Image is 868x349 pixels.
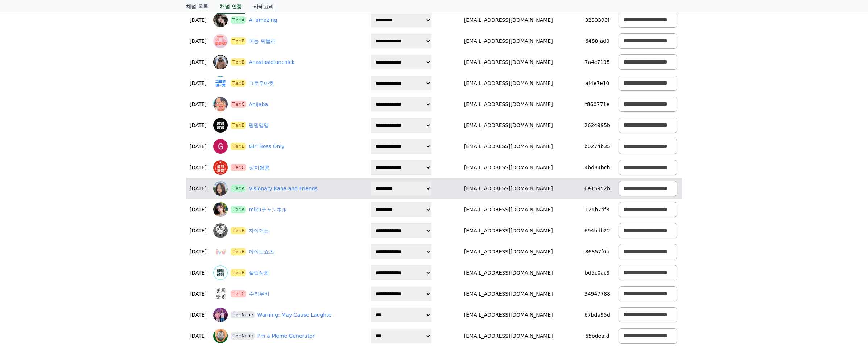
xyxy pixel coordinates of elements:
td: bd5c0ac9 [580,262,614,283]
td: 86857f0b [580,241,614,262]
a: 자이거는 [249,227,269,235]
td: 2624995b [580,115,614,136]
td: [EMAIL_ADDRESS][DOMAIN_NAME] [436,136,580,157]
td: 6e15952b [580,178,614,199]
img: Anastasiolunchick [213,55,228,69]
td: 7a4c7195 [580,52,614,73]
img: AniJaba [213,97,228,111]
a: I’m a Meme Generator [257,332,315,340]
p: [DATE] [189,16,207,24]
img: 아이브쇼츠 [213,244,228,259]
td: 694bdb22 [580,220,614,241]
a: 밈밈맴맴 [249,122,269,129]
a: 수라무비 [249,290,269,298]
img: 정치짬뽕 [213,160,228,175]
p: [DATE] [189,227,207,235]
img: 수라무비 [213,287,228,301]
td: [EMAIL_ADDRESS][DOMAIN_NAME] [436,31,580,52]
a: 아이브쇼츠 [249,248,274,256]
p: [DATE] [189,143,207,150]
p: [DATE] [189,269,207,277]
img: 자이거는 [213,223,228,238]
img: 예능 뭐볼래 [213,34,228,48]
a: mikuチャンネル [249,206,286,214]
a: Anastasiolunchick [249,58,294,66]
a: 그로우마켓 [249,80,274,87]
p: [DATE] [189,37,207,45]
img: mikuチャンネル [213,202,228,217]
td: [EMAIL_ADDRESS][DOMAIN_NAME] [436,52,580,73]
span: Tier:C [231,101,246,108]
p: [DATE] [189,290,207,298]
a: Visionary Kana and Friends [249,185,317,192]
img: Warning: May Cause Laughte [213,308,228,322]
a: Girl Boss Only [249,143,284,150]
span: Tier:B [231,37,246,45]
span: Tier:None [231,311,255,318]
span: Tier:B [231,269,246,276]
td: [EMAIL_ADDRESS][DOMAIN_NAME] [436,283,580,304]
a: Warning: May Cause Laughte [257,311,332,319]
p: [DATE] [189,311,207,319]
img: I’m a Meme Generator [213,329,228,343]
td: [EMAIL_ADDRESS][DOMAIN_NAME] [436,304,580,325]
td: 65bdeafd [580,325,614,346]
img: 셀럽상회 [213,265,228,280]
td: [EMAIL_ADDRESS][DOMAIN_NAME] [436,157,580,178]
span: Tier:A [231,16,246,24]
a: 정치짬뽕 [249,164,269,171]
a: 예능 뭐볼래 [249,37,276,45]
td: f860771e [580,94,614,115]
td: [EMAIL_ADDRESS][DOMAIN_NAME] [436,73,580,94]
span: Tier:B [231,143,246,150]
td: 34947788 [580,283,614,304]
span: Tier:C [231,290,246,297]
p: [DATE] [189,185,207,192]
span: Home [18,241,31,247]
span: Tier:B [231,122,246,129]
td: [EMAIL_ADDRESS][DOMAIN_NAME] [436,325,580,346]
p: [DATE] [189,58,207,66]
td: [EMAIL_ADDRESS][DOMAIN_NAME] [436,199,580,220]
p: [DATE] [189,101,207,108]
a: AniJaba [249,101,268,108]
td: [EMAIL_ADDRESS][DOMAIN_NAME] [436,220,580,241]
td: [EMAIL_ADDRESS][DOMAIN_NAME] [436,115,580,136]
td: [EMAIL_ADDRESS][DOMAIN_NAME] [436,178,580,199]
p: [DATE] [189,122,207,129]
p: [DATE] [189,80,207,87]
img: Girl Boss Only [213,139,228,154]
span: Tier:None [231,332,255,340]
a: Settings [94,230,139,248]
img: Visionary Kana and Friends [213,181,228,196]
img: 그로우마켓 [213,76,228,90]
p: [DATE] [189,164,207,171]
span: Tier:B [231,58,246,66]
td: [EMAIL_ADDRESS][DOMAIN_NAME] [436,9,580,31]
span: Tier:B [231,80,246,87]
p: [DATE] [189,248,207,256]
td: [EMAIL_ADDRESS][DOMAIN_NAME] [436,94,580,115]
td: 124b7df8 [580,199,614,220]
a: Home [2,230,48,248]
img: 밈밈맴맴 [213,118,228,133]
p: [DATE] [189,206,207,214]
span: Tier:A [231,185,246,192]
td: 67bda95d [580,304,614,325]
img: AI amazing [213,13,228,27]
span: Tier:B [231,227,246,234]
td: [EMAIL_ADDRESS][DOMAIN_NAME] [436,241,580,262]
td: b0274b35 [580,136,614,157]
span: Tier:C [231,164,246,171]
td: [EMAIL_ADDRESS][DOMAIN_NAME] [436,262,580,283]
td: af4e7e10 [580,73,614,94]
td: 3233390f [580,9,614,31]
p: [DATE] [189,332,207,340]
span: Tier:A [231,206,246,213]
span: Settings [107,241,125,247]
span: Messages [60,242,82,247]
a: 셀럽상회 [249,269,269,277]
a: AI amazing [249,16,277,24]
td: 6488fad0 [580,31,614,52]
a: Messages [48,230,94,248]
